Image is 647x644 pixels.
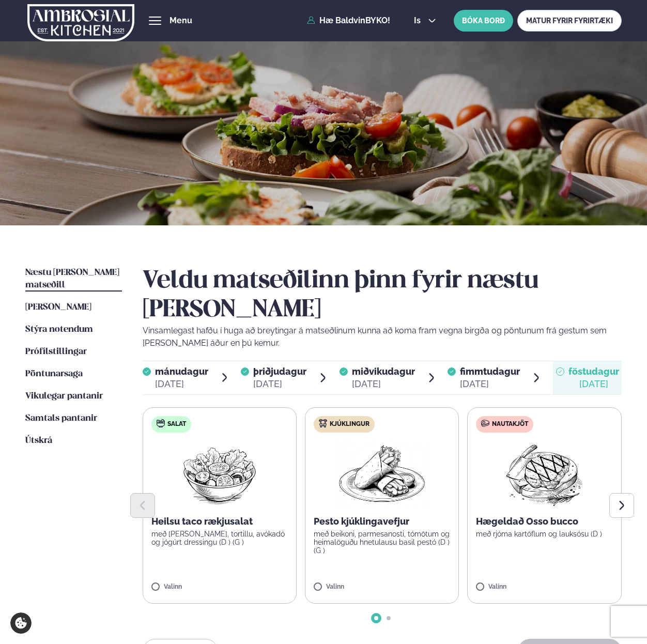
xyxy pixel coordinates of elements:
[25,414,97,423] span: Samtals pantanir
[609,493,634,518] button: Next slide
[25,324,93,336] a: Stýra notendum
[568,366,619,377] span: föstudagur
[476,530,612,538] p: með rjóma kartöflum og lauksósu (D )
[460,366,520,377] span: fimmtudagur
[155,378,208,390] div: [DATE]
[314,530,450,555] p: með beikoni, parmesanosti, tómötum og heimalöguðu hnetulausu basil pestó (D ) (G )
[25,347,87,356] span: Prófílstillingar
[25,368,83,380] a: Pöntunarsaga
[330,420,369,428] span: Kjúklingur
[25,268,119,289] span: Næstu [PERSON_NAME] matseðill
[25,390,103,403] a: Vikulegar pantanir
[253,378,306,390] div: [DATE]
[568,378,619,390] div: [DATE]
[352,366,415,377] span: miðvikudagur
[454,10,513,32] button: BÓKA BORÐ
[151,515,288,528] p: Heilsu taco rækjusalat
[25,412,97,425] a: Samtals pantanir
[414,17,424,25] span: is
[174,441,266,507] img: Salad.png
[27,2,134,44] img: logo
[517,10,622,32] a: MATUR FYRIR FYRIRTÆKI
[25,303,91,312] span: [PERSON_NAME]
[492,420,528,428] span: Nautakjöt
[149,14,161,27] button: hamburger
[157,419,165,427] img: salad.svg
[10,612,32,634] a: Cookie settings
[374,616,378,620] span: Go to slide 1
[460,378,520,390] div: [DATE]
[253,366,306,377] span: þriðjudagur
[25,435,52,447] a: Útskrá
[143,325,622,349] p: Vinsamlegast hafðu í huga að breytingar á matseðlinum kunna að koma fram vegna birgða og pöntunum...
[387,616,391,620] span: Go to slide 2
[476,515,612,528] p: Hægeldað Osso bucco
[155,366,208,377] span: mánudagur
[336,441,427,507] img: Wraps.png
[406,17,444,25] button: is
[25,301,91,314] a: [PERSON_NAME]
[25,370,83,378] span: Pöntunarsaga
[25,267,122,292] a: Næstu [PERSON_NAME] matseðill
[25,346,87,358] a: Prófílstillingar
[130,493,155,518] button: Previous slide
[167,420,186,428] span: Salat
[481,419,489,427] img: beef.svg
[314,515,450,528] p: Pesto kjúklingavefjur
[25,392,103,401] span: Vikulegar pantanir
[307,16,390,25] a: Hæ BaldvinBYKO!
[25,436,52,445] span: Útskrá
[151,530,288,546] p: með [PERSON_NAME], tortillu, avókadó og jógúrt dressingu (D ) (G )
[499,441,590,507] img: Beef-Meat.png
[143,267,622,325] h2: Veldu matseðilinn þinn fyrir næstu [PERSON_NAME]
[352,378,415,390] div: [DATE]
[25,325,93,334] span: Stýra notendum
[319,419,327,427] img: chicken.svg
